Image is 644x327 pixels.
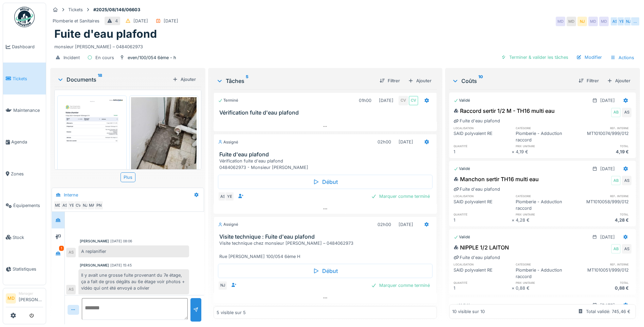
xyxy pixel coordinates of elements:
[617,17,626,26] div: YE
[516,212,573,217] h6: prix unitaire
[454,126,511,130] h6: localisation
[3,158,46,190] a: Zones
[377,76,403,85] div: Filtrer
[378,139,391,145] div: 02h00
[516,199,573,211] div: Plomberie - Adduction raccord
[600,97,615,104] div: [DATE]
[611,244,621,254] div: AB
[87,201,97,210] div: MA
[516,217,573,223] div: 4,28 €
[59,97,125,190] img: 0e6w2vb00104blsece2iz1ibhg38
[454,234,470,240] div: Validé
[610,17,620,26] div: AS
[131,97,197,185] img: 182xr7771hgnadgh9aemlb59gkk3
[574,194,631,198] h6: ref. interne
[74,201,83,210] div: CV
[604,76,633,85] div: Ajouter
[80,201,90,210] div: NJ
[53,201,63,210] div: MD
[599,17,609,26] div: MD
[516,144,573,148] h6: prix unitaire
[454,280,511,285] h6: quantité
[576,76,602,85] div: Filtrer
[516,262,573,266] h6: catégorie
[219,234,434,240] h3: Visite technique : Fuite d'eau plafond
[454,217,511,223] div: 1
[13,75,43,82] span: Tickets
[512,217,516,223] div: ×
[622,108,631,117] div: AS
[78,269,189,294] div: Il y avait une grosse fuite provenant du 7e étage, ça a fait de gros dégâts au 6e étage voir phot...
[574,199,631,211] div: MT1010058/999/012
[218,98,238,103] div: Terminé
[66,285,76,294] div: AS
[246,77,249,85] sup: 5
[516,280,573,285] h6: prix unitaire
[405,76,434,85] div: Ajouter
[54,28,157,40] h1: Fuite d'eau plafond
[512,149,516,155] div: ×
[574,280,631,285] h6: total
[454,254,500,261] div: Fuite d'eau plafond
[14,7,35,27] img: Badge_color-CXgf-gQk.svg
[622,244,631,254] div: AS
[53,18,99,24] div: Plomberie et Sanitaires
[80,263,109,268] div: [PERSON_NAME]
[3,63,46,94] a: Tickets
[11,171,43,177] span: Zones
[556,17,565,26] div: MD
[219,151,434,158] h3: Fuite d'eau plafond
[67,201,76,210] div: YE
[454,199,511,211] div: SAID polyvalent RE
[94,201,104,210] div: PN
[454,166,470,172] div: Validé
[6,291,43,307] a: MD Manager[PERSON_NAME]
[218,139,238,145] div: Assigné
[218,175,433,189] div: Début
[574,212,631,217] h6: total
[624,17,633,26] div: NJ
[588,17,598,26] div: MD
[454,98,470,103] div: Validé
[3,31,46,63] a: Dashboard
[54,41,636,50] div: monsieur [PERSON_NAME] – 0484062973
[574,267,631,280] div: MT1010051/999/012
[574,217,631,223] div: 4,28 €
[574,262,631,266] h6: ref. interne
[66,248,76,257] div: AS
[516,267,573,280] div: Plomberie - Adduction raccord
[68,6,83,13] div: Tickets
[368,281,433,290] div: Marquer comme terminé
[574,53,605,62] div: Modifier
[13,202,43,209] span: Équipements
[516,126,573,130] h6: catégorie
[133,18,148,24] div: [DATE]
[128,54,176,61] div: even/100/054 6ème - h
[452,77,573,85] div: Coûts
[19,291,43,306] li: [PERSON_NAME]
[574,144,631,148] h6: total
[516,130,573,143] div: Plomberie - Adduction raccord
[611,176,621,185] div: AB
[454,285,511,291] div: 1
[478,77,483,85] sup: 10
[452,308,485,315] div: 10 visible sur 10
[13,234,43,241] span: Stock
[3,221,46,253] a: Stock
[409,96,418,105] div: CV
[164,18,178,24] div: [DATE]
[399,96,408,105] div: CV
[454,175,539,183] div: Manchon sertir TH16 multi eau
[454,130,511,143] div: SAID polyvalent RE
[225,192,234,201] div: YE
[98,75,102,84] sup: 18
[454,118,500,124] div: Fuite d'eau plafond
[454,149,511,155] div: 1
[60,201,70,210] div: AS
[218,264,433,278] div: Début
[91,6,143,13] strong: #2025/08/146/06603
[516,194,573,198] h6: catégorie
[577,17,587,26] div: NJ
[454,212,511,217] h6: quantité
[600,166,615,172] div: [DATE]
